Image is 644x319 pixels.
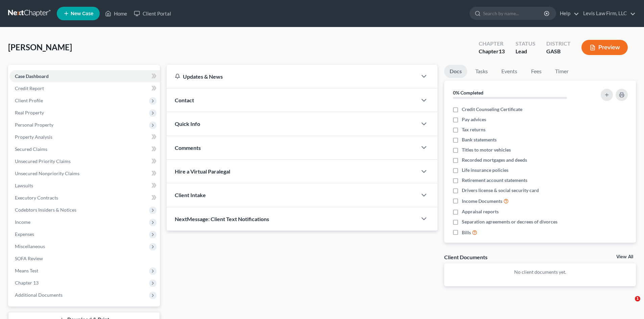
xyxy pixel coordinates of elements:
[15,243,45,249] span: Miscellaneous
[462,229,471,236] span: Bills
[462,106,522,113] span: Credit Counseling Certificate
[15,73,49,79] span: Case Dashboard
[15,268,38,273] span: Means Test
[9,70,160,82] a: Case Dashboard
[15,256,43,261] span: SOFA Review
[616,255,633,259] a: View All
[462,126,485,133] span: Tax returns
[479,48,505,55] div: Chapter
[15,183,33,188] span: Lawsuits
[9,143,160,155] a: Secured Claims
[175,216,269,222] span: NextMessage: Client Text Notifications
[15,122,53,128] span: Personal Property
[483,7,545,20] input: Search by name...
[9,155,160,167] a: Unsecured Priority Claims
[516,48,535,55] div: Lead
[546,40,571,48] div: District
[546,48,571,55] div: GASB
[635,296,640,301] span: 1
[15,280,39,286] span: Chapter 13
[462,147,511,153] span: Titles to motor vehicles
[525,65,547,78] a: Fees
[462,177,527,184] span: Retirement account statements
[175,192,206,198] span: Client Intake
[516,40,535,48] div: Status
[15,231,34,237] span: Expenses
[556,7,579,20] a: Help
[621,296,637,312] iframe: Intercom live chat
[499,48,505,54] span: 13
[462,157,527,163] span: Recorded mortgages and deeds
[15,195,58,201] span: Executory Contracts
[8,42,72,52] span: [PERSON_NAME]
[175,144,201,151] span: Comments
[462,167,508,174] span: Life insurance policies
[15,158,71,164] span: Unsecured Priority Claims
[15,98,43,103] span: Client Profile
[462,187,539,194] span: Drivers license & social security card
[550,65,574,78] a: Timer
[9,131,160,143] a: Property Analysis
[462,218,557,225] span: Separation agreements or decrees of divorces
[15,146,47,152] span: Secured Claims
[496,65,523,78] a: Events
[175,73,409,80] div: Updates & News
[581,40,628,55] button: Preview
[9,180,160,192] a: Lawsuits
[462,136,497,143] span: Bank statements
[102,7,130,20] a: Home
[15,134,52,140] span: Property Analysis
[15,292,63,298] span: Additional Documents
[450,269,630,275] p: No client documents yet.
[462,116,486,123] span: Pay advices
[580,7,636,20] a: Levis Law Firm, LLC
[462,198,502,205] span: Income Documents
[15,207,76,213] span: Codebtors Insiders & Notices
[175,121,200,127] span: Quick Info
[15,85,44,91] span: Credit Report
[444,254,487,261] div: Client Documents
[15,170,79,176] span: Unsecured Nonpriority Claims
[175,168,230,175] span: Hire a Virtual Paralegal
[453,90,483,96] strong: 0% Completed
[130,7,174,20] a: Client Portal
[71,11,93,16] span: New Case
[479,40,505,48] div: Chapter
[462,208,499,215] span: Appraisal reports
[470,65,493,78] a: Tasks
[175,97,194,103] span: Contact
[15,110,44,115] span: Real Property
[444,65,467,78] a: Docs
[9,82,160,95] a: Credit Report
[9,192,160,204] a: Executory Contracts
[9,167,160,180] a: Unsecured Nonpriority Claims
[15,219,30,225] span: Income
[9,252,160,265] a: SOFA Review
